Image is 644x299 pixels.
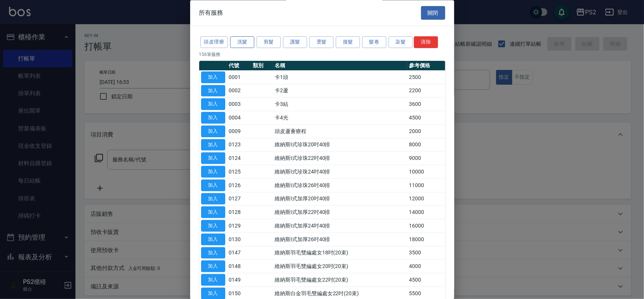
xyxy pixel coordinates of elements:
td: 維納斯I式加厚20吋40排 [273,192,407,206]
td: 卡1頭 [273,71,407,84]
td: 0130 [227,233,251,246]
td: 0128 [227,206,251,219]
td: 維納斯羽毛雙編處女22吋(20束) [273,273,407,287]
td: 8000 [407,138,445,152]
td: 4500 [407,111,445,125]
button: 加入 [201,247,225,259]
button: 加入 [201,261,225,273]
td: 3600 [407,98,445,111]
th: 類別 [251,61,273,71]
th: 參考價格 [407,61,445,71]
button: 加入 [201,125,225,137]
button: 加入 [201,180,225,191]
td: 0127 [227,192,251,206]
td: 0148 [227,260,251,273]
button: 染髮 [389,37,413,48]
td: 0149 [227,273,251,287]
td: 卡4光 [273,111,407,125]
td: 11000 [407,179,445,192]
button: 頭皮理療 [200,37,228,48]
td: 0003 [227,98,251,111]
button: 加入 [201,99,225,110]
td: 2200 [407,84,445,98]
td: 維納斯羽毛雙編處女18吋(20束) [273,246,407,260]
td: 0001 [227,71,251,84]
td: 4000 [407,260,445,273]
td: 14000 [407,206,445,219]
button: 加入 [201,274,225,286]
th: 代號 [227,61,251,71]
td: 頭皮蘆薈療程 [273,125,407,138]
td: 0124 [227,152,251,165]
td: 0126 [227,179,251,192]
span: 所有服務 [199,9,223,17]
td: 維納斯I式珍珠22吋40排 [273,152,407,165]
button: 接髮 [336,37,360,48]
td: 0129 [227,219,251,233]
td: 維納斯I式加厚24吋40排 [273,219,407,233]
td: 0125 [227,165,251,179]
button: 關閉 [421,6,445,20]
button: 加入 [201,234,225,245]
button: 加入 [201,166,225,178]
td: 維納斯I式加厚22吋40排 [273,206,407,219]
button: 洗髮 [230,37,254,48]
p: 156 筆服務 [199,51,445,58]
td: 維納斯I式加厚26吋40排 [273,233,407,246]
button: 加入 [201,153,225,164]
button: 加入 [201,71,225,83]
button: 清除 [414,37,438,48]
button: 燙髮 [309,37,334,48]
td: 維納斯I式珍珠20吋40排 [273,138,407,152]
button: 髮卷 [362,37,386,48]
button: 剪髮 [257,37,281,48]
th: 名稱 [273,61,407,71]
td: 維納斯I式珍珠26吋40排 [273,179,407,192]
td: 12000 [407,192,445,206]
button: 加入 [201,207,225,218]
button: 加入 [201,85,225,97]
td: 18000 [407,233,445,246]
button: 加入 [201,139,225,151]
button: 加入 [201,220,225,232]
td: 卡2蘆 [273,84,407,98]
td: 10000 [407,165,445,179]
td: 維納斯羽毛雙編處女20吋(20束) [273,260,407,273]
td: 16000 [407,219,445,233]
td: 0002 [227,84,251,98]
td: 維納斯I式珍珠24吋40排 [273,165,407,179]
td: 9000 [407,152,445,165]
td: 2000 [407,125,445,138]
button: 護髮 [283,37,307,48]
td: 0009 [227,125,251,138]
td: 0004 [227,111,251,125]
td: 卡3結 [273,98,407,111]
button: 加入 [201,112,225,124]
button: 加入 [201,193,225,205]
td: 0147 [227,246,251,260]
td: 2500 [407,71,445,84]
td: 4500 [407,273,445,287]
td: 0123 [227,138,251,152]
td: 3500 [407,246,445,260]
